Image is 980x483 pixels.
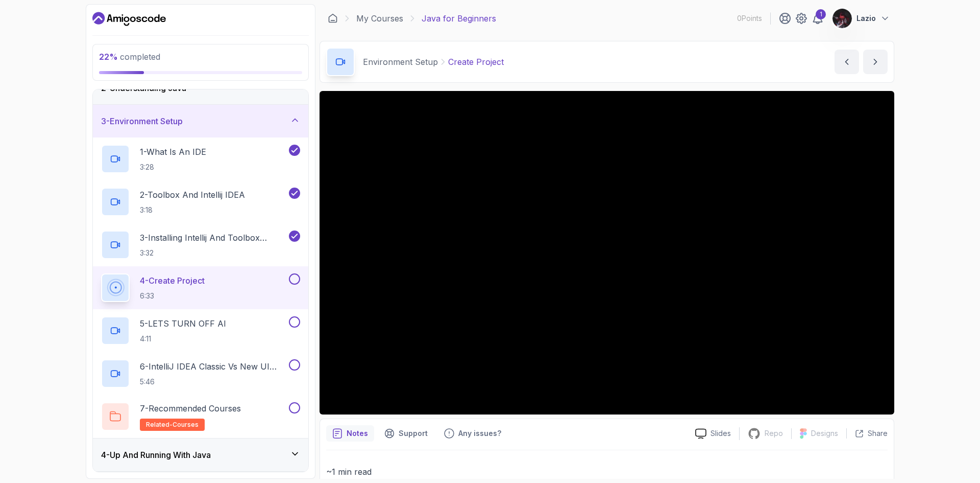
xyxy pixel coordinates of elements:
[101,273,300,302] button: 4-Create Project6:33
[92,11,166,27] a: Dashboard
[710,428,731,439] p: Slides
[93,439,308,471] button: 4-Up And Running With Java
[99,52,118,62] span: 22 %
[832,8,890,29] button: user profile imageLazio
[868,428,888,439] p: Share
[438,425,507,442] button: Feedback button
[356,12,403,25] a: My Courses
[140,317,226,330] p: 5 - LETS TURN OFF AI
[458,428,501,439] p: Any issues?
[816,9,826,19] div: 1
[835,50,859,74] button: previous content
[140,360,287,373] p: 6 - IntelliJ IDEA Classic Vs New UI (User Interface)
[140,146,206,158] p: 1 - What Is An IDE
[101,359,300,388] button: 6-IntelliJ IDEA Classic Vs New UI (User Interface)5:46
[140,377,287,387] p: 5:46
[101,231,300,259] button: 3-Installing Intellij And Toolbox Configuration3:32
[101,316,300,345] button: 5-LETS TURN OFF AI4:11
[101,115,183,127] h3: 3 - Environment Setup
[93,105,308,137] button: 3-Environment Setup
[101,188,300,216] button: 2-Toolbox And Intellij IDEA3:18
[140,334,226,344] p: 4:11
[101,402,300,431] button: 7-Recommended Coursesrelated-courses
[687,428,739,439] a: Slides
[363,56,438,68] p: Environment Setup
[140,248,287,258] p: 3:32
[812,12,824,25] a: 1
[832,9,852,28] img: user profile image
[399,428,428,439] p: Support
[347,428,368,439] p: Notes
[101,449,211,461] h3: 4 - Up And Running With Java
[140,162,206,172] p: 3:28
[737,13,762,24] p: 0 Points
[140,189,245,201] p: 2 - Toolbox And Intellij IDEA
[326,465,888,479] p: ~1 min read
[811,428,838,439] p: Designs
[856,13,876,24] p: Lazio
[146,421,199,429] span: related-courses
[140,232,287,244] p: 3 - Installing Intellij And Toolbox Configuration
[378,425,434,442] button: Support button
[140,402,241,415] p: 7 - Recommended Courses
[846,428,888,439] button: Share
[765,428,783,439] p: Repo
[140,291,205,301] p: 6:33
[863,50,888,74] button: next content
[140,205,245,215] p: 3:18
[328,13,338,24] a: Dashboard
[320,91,894,415] iframe: 4 - Create Project
[99,52,160,62] span: completed
[140,274,205,287] p: 4 - Create Project
[448,56,504,68] p: Create Project
[101,145,300,173] button: 1-What Is An IDE3:28
[422,12,496,25] p: Java for Beginners
[326,425,374,442] button: notes button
